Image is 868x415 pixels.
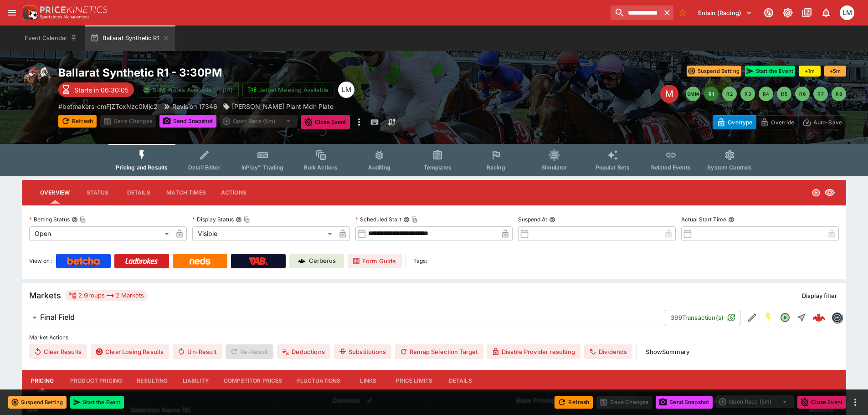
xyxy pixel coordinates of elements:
div: 2 Groups 2 Markets [68,290,144,301]
button: Overview [33,182,77,204]
img: Ladbrokes [125,257,158,265]
button: Substitutions [334,344,391,359]
button: Copy To Clipboard [411,216,418,223]
img: Neds [190,257,210,265]
p: Cerberus [309,256,336,266]
button: Deductions [277,344,330,359]
p: Scheduled Start [355,215,401,223]
svg: Visible [824,187,835,198]
button: Competitor Prices [216,370,290,392]
img: Cerberus [298,257,305,265]
button: Details [440,370,481,392]
button: Send Snapshot [159,115,216,128]
p: Override [771,118,794,127]
button: Send Snapshot [656,396,713,409]
img: jetbet-logo.svg [247,85,257,94]
span: Simulator [541,164,567,171]
button: more [850,397,861,408]
img: Sportsbook Management [40,15,89,19]
button: Links [348,370,389,392]
div: split button [716,395,794,408]
a: Form Guide [348,254,402,268]
div: Event type filters [108,144,759,176]
p: Display Status [192,215,234,223]
button: Un-Result [173,344,221,359]
span: Auditing [368,164,390,171]
button: Pricing [22,370,63,392]
nav: pagination navigation [686,87,846,101]
p: Suspend At [518,215,547,223]
button: Betting StatusCopy To Clipboard [72,216,78,223]
h5: Markets [29,290,61,301]
p: Actual Start Time [681,215,726,223]
img: PriceKinetics Logo [20,4,38,22]
button: R4 [759,87,773,101]
p: Copy To Clipboard [58,102,158,111]
h2: Copy To Clipboard [58,66,452,80]
button: Actual Start Time [728,216,734,223]
label: Market Actions [29,331,839,344]
span: InPlay™ Trading [241,164,283,171]
button: 399Transaction(s) [665,310,740,325]
div: Luigi Mollo [338,82,354,98]
button: Clear Results [29,344,87,359]
button: Notifications [818,5,834,21]
img: PriceKinetics [40,6,108,13]
button: Override [756,115,798,129]
span: System Controls [707,164,752,171]
div: 4e74c7f2-df87-4aed-883d-bbfc31af0054 [812,311,825,324]
button: Price Limits [389,370,440,392]
button: Final Field [22,308,665,327]
button: Close Event [301,115,350,129]
span: Popular Bets [596,164,630,171]
div: Visible [192,226,335,241]
p: Starts in 06:30:05 [74,85,128,95]
button: Status [77,182,118,204]
button: Connected to PK [760,5,777,21]
button: Refresh [58,115,97,128]
button: +5m [824,66,846,77]
div: split button [220,115,298,128]
div: Porter Plant Mdn Plate [223,102,334,111]
button: Remap Selection Target [395,344,483,359]
p: [PERSON_NAME] Plant Mdn Plate [232,102,334,111]
button: Edit Detail [744,309,760,326]
button: +1m [799,66,821,77]
button: Copy To Clipboard [80,216,86,223]
p: Overtype [728,118,752,127]
svg: Open [812,188,821,197]
button: R2 [722,87,737,101]
button: Suspend Betting [8,396,67,409]
button: Select Tenant [693,5,758,20]
svg: Open [780,312,791,323]
label: Tags: [413,254,427,268]
img: betmakers [832,313,842,323]
button: R7 [813,87,828,101]
button: Toggle light/dark mode [780,5,796,21]
button: R3 [740,87,755,101]
button: Straight [793,309,810,326]
label: View on : [29,254,52,268]
button: Match Times [159,182,213,204]
img: TabNZ [249,257,268,265]
img: Betcha [67,257,100,265]
button: Copy To Clipboard [244,216,250,223]
button: Details [118,182,159,204]
button: Luigi Mollo [837,3,857,23]
button: Display filter [796,288,842,303]
span: Bulk Actions [304,164,338,171]
button: SGM Enabled [760,309,777,326]
button: Start the Event [745,66,795,77]
button: Actions [213,182,254,204]
div: Edit Meeting [660,85,678,103]
p: Auto-Save [813,118,842,127]
button: Display StatusCopy To Clipboard [236,216,242,223]
button: Overtype [713,115,756,129]
span: Related Events [651,164,691,171]
button: Start the Event [70,396,124,409]
button: Liability [175,370,216,392]
button: Jetbet Meeting Available [242,82,334,97]
button: Clear Losing Results [91,344,169,359]
button: Resulting [129,370,175,392]
button: R8 [832,87,846,101]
